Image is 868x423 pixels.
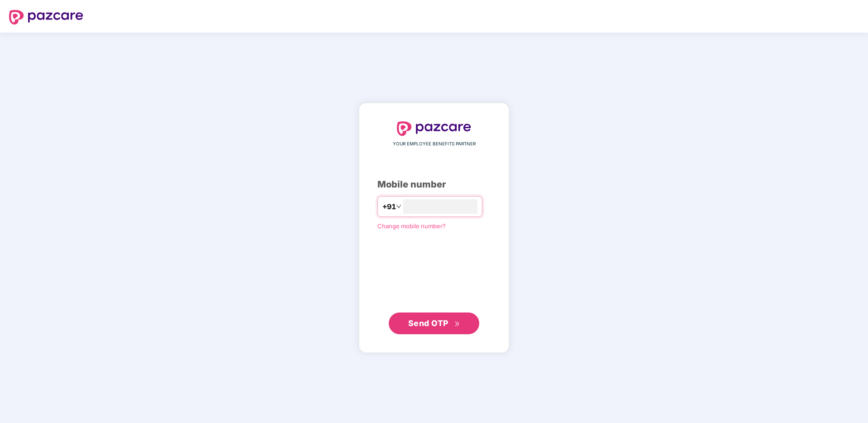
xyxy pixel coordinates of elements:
[377,178,491,192] div: Mobile number
[377,222,446,230] a: Change mobile number?
[397,121,471,136] img: logo
[408,318,448,328] span: Send OTP
[382,201,396,212] span: +91
[393,140,476,148] span: YOUR EMPLOYEE BENEFITS PARTNER
[9,10,83,24] img: logo
[396,204,401,209] span: down
[389,312,479,334] button: Send OTPdouble-right
[454,321,460,327] span: double-right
